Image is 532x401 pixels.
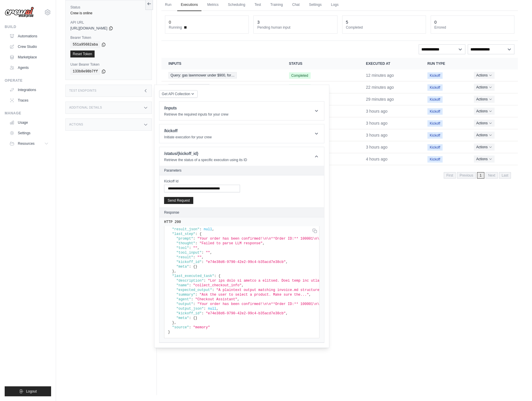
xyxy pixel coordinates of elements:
[427,72,443,79] span: Kickoff
[218,274,220,278] span: {
[174,321,176,325] span: ,
[70,11,147,15] div: Crew is online
[199,227,201,231] span: :
[172,325,189,329] span: "source"
[70,20,147,25] label: API URL
[189,283,191,287] span: :
[204,307,206,311] span: :
[444,172,456,179] span: First
[5,111,51,116] div: Manage
[474,96,495,103] button: Actions for execution
[204,227,212,231] span: null
[176,246,189,250] span: "tool"
[164,135,212,140] p: Initiate execution for your crew
[176,311,201,315] span: "kickoff_id"
[457,172,476,179] span: Previous
[195,232,197,236] span: :
[189,246,191,250] span: :
[286,311,288,315] span: ,
[164,168,319,173] h2: Parameters
[164,158,247,162] p: Retrieve the status of a specific execution using its ID
[189,325,191,329] span: :
[7,32,51,41] a: Automations
[191,297,193,301] span: :
[477,172,484,179] span: 1
[206,260,286,264] span: "e74e38d6-9790-42e2-99c4-b35acd7e38cb"
[195,265,197,269] span: }
[7,53,51,62] a: Marketplace
[199,232,201,236] span: {
[474,132,495,139] button: Actions for execution
[366,157,387,161] time: August 25, 2025 at 13:24 EDT
[7,139,51,148] button: Resources
[176,283,189,287] span: "name"
[201,255,204,259] span: ,
[172,227,200,231] span: "result_json"
[164,128,212,134] h1: /kickoff
[366,145,387,149] time: August 25, 2025 at 14:12 EDT
[427,132,443,139] span: Kickoff
[366,85,394,90] time: August 25, 2025 at 17:03 EDT
[70,50,95,57] a: Reset Token
[427,96,443,103] span: Kickoff
[162,92,190,96] span: Get API Collection
[189,265,191,269] span: :
[172,232,195,236] span: "last_step"
[5,25,51,29] div: Build
[176,279,204,283] span: "description"
[69,106,102,109] h3: Additional Details
[366,121,387,125] time: August 25, 2025 at 14:33 EDT
[195,316,197,320] span: }
[168,84,209,90] span: Query: gas lawn mower
[5,7,34,18] img: Logo
[366,73,394,78] time: August 25, 2025 at 17:13 EDT
[70,26,107,31] span: [URL][DOMAIN_NAME]
[176,265,189,269] span: "meta"
[169,19,171,25] div: 0
[241,283,244,287] span: ,
[289,72,311,79] span: Completed
[366,133,387,137] time: August 25, 2025 at 14:28 EDT
[193,316,195,320] span: {
[168,72,275,79] a: View execution details for Query
[212,227,214,231] span: ,
[26,389,37,394] span: Logout
[176,307,204,311] span: "output_json"
[420,58,467,69] th: Run Type
[176,251,201,255] span: "tool_input"
[195,241,197,245] span: :
[427,108,443,115] span: Kickoff
[237,297,239,301] span: ,
[161,168,518,182] nav: Pagination
[168,72,237,79] span: Query: gas lawnmower under $900, for…
[193,325,210,329] span: "memory"
[257,19,260,25] div: 3
[193,255,195,259] span: :
[176,260,201,264] span: "kickoff_id"
[164,220,319,224] pre: HTTP 200
[164,105,228,111] h1: /inputs
[346,25,422,30] dt: Completed
[197,255,201,259] span: ""
[193,237,195,241] span: :
[176,297,191,301] span: "agent"
[161,58,518,182] section: Crew executions table
[201,311,204,315] span: :
[172,274,214,278] span: "last_executed_task"
[474,108,495,115] button: Actions for execution
[199,293,309,297] span: "Ask the user to select a product. Make sure the..."
[164,112,228,117] p: Retrieve the required inputs for your crew
[164,151,247,156] h1: /status/{kickoff_id}
[69,123,83,126] h3: Actions
[474,72,495,79] button: Actions for execution
[201,251,204,255] span: :
[474,120,495,127] button: Actions for execution
[197,246,199,250] span: ,
[7,118,51,127] a: Usage
[174,269,176,273] span: ,
[201,260,204,264] span: :
[427,120,443,127] span: Kickoff
[427,144,443,151] span: Kickoff
[70,68,100,75] code: 133b8e98b7ff
[18,141,34,146] span: Resources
